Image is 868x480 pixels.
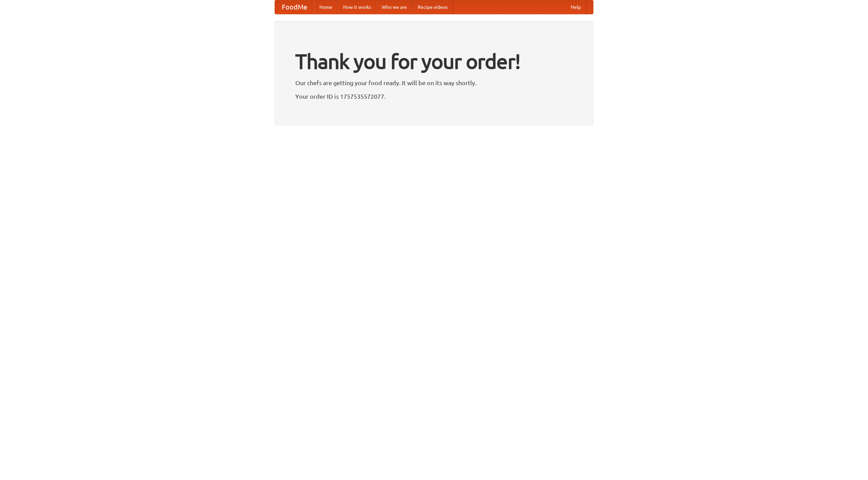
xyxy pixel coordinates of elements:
a: How it works [338,0,376,14]
a: Recipe videos [412,0,453,14]
a: Help [565,0,586,14]
h1: Thank you for your order! [295,45,573,78]
p: Our chefs are getting your food ready. It will be on its way shortly. [295,78,573,88]
a: Home [314,0,338,14]
p: Your order ID is 1757535572077. [295,91,573,101]
a: Who we are [376,0,412,14]
a: FoodMe [275,0,314,14]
